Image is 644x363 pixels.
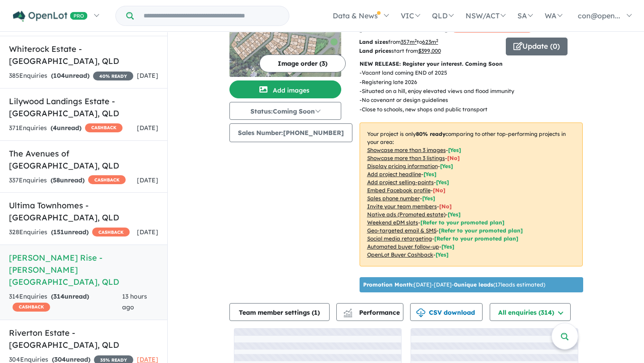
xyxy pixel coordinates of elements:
[229,303,330,321] button: Team member settings (1)
[53,72,65,80] span: 104
[434,235,518,242] span: [Refer to your promoted plan]
[51,292,89,300] strong: ( unread)
[440,163,453,169] span: [ Yes ]
[454,281,493,288] b: 0 unique leads
[441,243,454,250] span: [Yes]
[417,38,438,45] span: to
[9,227,130,238] div: 328 Enquir ies
[53,292,64,300] span: 314
[410,303,483,321] button: CSV download
[367,219,418,226] u: Weekend eDM slots
[360,78,521,87] p: - Registering late 2026
[259,55,346,72] button: Image order (3)
[136,6,287,25] input: Try estate name, suburb, builder or developer
[229,102,341,120] button: Status:Coming Soon
[367,235,432,242] u: Social media retargeting
[229,10,341,77] img: Muchow Rise - Logan Reserve
[345,308,400,317] span: Performance
[439,203,452,210] span: [ No ]
[416,131,445,137] b: 80 % ready
[9,175,126,186] div: 337 Enquir ies
[359,38,388,45] b: Land sizes
[367,187,431,194] u: Embed Facebook profile
[9,252,158,288] h5: [PERSON_NAME] Rise - [PERSON_NAME][GEOGRAPHIC_DATA] , QLD
[9,43,158,67] h5: Whiterock Estate - [GEOGRAPHIC_DATA] , QLD
[13,11,88,22] img: Openlot PRO Logo White
[439,227,523,234] span: [Refer to your promoted plan]
[360,87,521,96] p: - Situated on a hill, enjoy elevated views and flood immunity
[122,292,147,311] span: 13 hours ago
[424,171,436,177] span: [ Yes ]
[367,147,446,153] u: Showcase more than 3 images
[92,228,130,236] span: CASHBACK
[343,312,352,317] img: bar-chart.svg
[85,123,123,132] span: CASHBACK
[360,68,521,77] p: - Vacant land coming END of 2025
[415,38,417,43] sup: 2
[367,171,421,177] u: Add project headline
[51,72,89,80] strong: ( unread)
[229,80,341,98] button: Add images
[420,219,504,226] span: [Refer to your promoted plan]
[360,105,521,114] p: - Close to schools, new shops and public transport
[422,195,435,202] span: [ Yes ]
[51,124,81,132] strong: ( unread)
[343,308,352,313] img: line-chart.svg
[367,227,436,234] u: Geo-targeted email & SMS
[336,303,403,321] button: Performance
[53,124,57,132] span: 4
[51,228,89,236] strong: ( unread)
[448,211,461,218] span: [Yes]
[9,123,123,134] div: 371 Enquir ies
[367,179,434,186] u: Add project selling-points
[314,308,318,317] span: 1
[137,228,158,236] span: [DATE]
[360,59,583,68] p: NEW RELEASE: Register your interest. Coming Soon
[137,124,158,132] span: [DATE]
[9,71,133,81] div: 385 Enquir ies
[506,38,568,55] button: Update (0)
[490,303,571,321] button: All enquiries (314)
[578,11,620,20] span: con@open...
[51,176,85,184] strong: ( unread)
[137,72,158,80] span: [DATE]
[53,228,64,236] span: 151
[9,199,158,224] h5: Ultima Townhomes - [GEOGRAPHIC_DATA] , QLD
[360,96,521,105] p: - No covenant or design guidelines
[359,47,391,54] b: Land prices
[367,163,438,169] u: Display pricing information
[448,147,461,153] span: [ Yes ]
[93,72,133,80] span: 40 % READY
[9,95,158,119] h5: Lilywood Landings Estate - [GEOGRAPHIC_DATA] , QLD
[436,38,438,43] sup: 2
[53,176,60,184] span: 58
[367,195,420,202] u: Sales phone number
[9,148,158,172] h5: The Avenues of [GEOGRAPHIC_DATA] , QLD
[88,175,126,184] span: CASHBACK
[436,251,449,258] span: [Yes]
[137,176,158,184] span: [DATE]
[363,281,545,289] p: [DATE] - [DATE] - ( 17 leads estimated)
[359,46,499,55] p: start from
[447,155,460,161] span: [ No ]
[13,303,50,312] span: CASHBACK
[9,291,122,313] div: 314 Enquir ies
[416,308,425,317] img: download icon
[229,123,352,142] button: Sales Number:[PHONE_NUMBER]
[367,155,445,161] u: Showcase more than 3 listings
[359,38,499,46] p: from
[433,187,445,194] span: [ No ]
[367,203,437,210] u: Invite your team members
[367,251,433,258] u: OpenLot Buyer Cashback
[363,281,414,288] b: Promotion Month:
[436,179,449,186] span: [ Yes ]
[418,47,441,54] u: $ 399,000
[360,122,583,266] p: Your project is only comparing to other top-performing projects in your area: - - - - - - - - - -...
[422,38,438,45] u: 623 m
[367,243,439,250] u: Automated buyer follow-up
[9,327,158,351] h5: Riverton Estate - [GEOGRAPHIC_DATA] , QLD
[401,38,417,45] u: 357 m
[367,211,445,218] u: Native ads (Promoted estate)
